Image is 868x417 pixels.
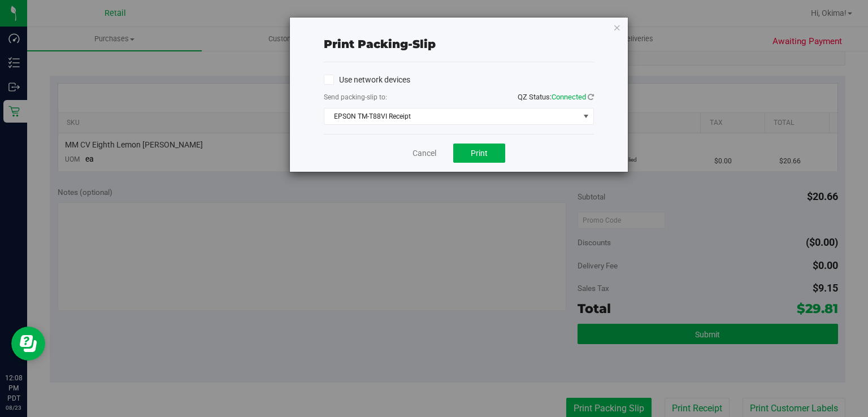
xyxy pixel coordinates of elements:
span: Print packing-slip [324,37,436,51]
button: Print [453,144,505,163]
span: select [579,108,593,124]
iframe: Resource center [11,327,45,360]
span: QZ Status: [518,93,594,101]
span: Print [471,149,488,158]
span: Connected [552,93,586,101]
a: Cancel [413,147,436,159]
span: EPSON TM-T88VI Receipt [324,108,579,124]
label: Use network devices [324,74,410,86]
label: Send packing-slip to: [324,92,387,102]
